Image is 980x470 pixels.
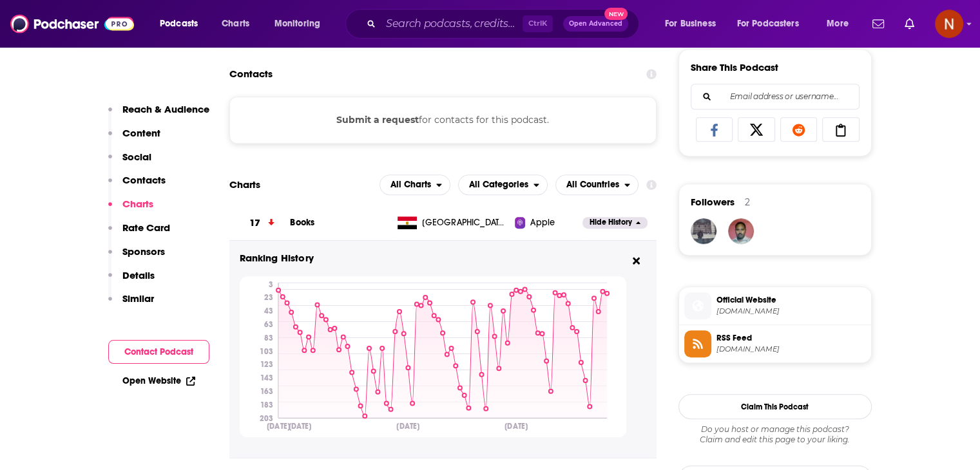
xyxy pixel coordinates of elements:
[691,84,860,109] div: Search followers
[108,269,155,293] button: Details
[678,424,872,445] div: Claim and edit this page to your liking.
[935,10,963,38] img: User Profile
[358,9,651,39] div: Search podcasts, credits, & more...
[665,15,716,33] span: For Business
[738,117,775,142] a: Share on X/Twitter
[260,373,273,382] tspan: 143
[249,216,260,230] h3: 17
[745,196,750,208] div: 2
[716,294,866,306] span: Official Website
[604,8,628,20] span: New
[288,422,311,431] tspan: [DATE]
[684,330,866,357] a: RSS Feed[DOMAIN_NAME]
[108,174,166,198] button: Contacts
[555,174,639,195] h2: Countries
[122,221,170,234] p: Rate Card
[563,16,628,32] button: Open AdvancedNew
[122,245,165,258] p: Sponsors
[935,10,963,38] span: Logged in as AdelNBM
[108,198,153,221] button: Charts
[935,10,963,38] button: Show profile menu
[229,97,657,143] div: for contacts for this podcast.
[265,14,337,34] button: open menu
[780,117,818,142] a: Share on Reddit
[229,205,291,241] a: 17
[827,15,849,33] span: More
[108,127,160,151] button: Content
[867,13,889,35] a: Show notifications dropdown
[108,340,209,364] button: Contact Podcast
[390,180,431,189] span: All Charts
[222,15,249,33] span: Charts
[259,347,273,356] tspan: 103
[899,13,919,35] a: Show notifications dropdown
[264,320,273,329] tspan: 63
[151,14,215,34] button: open menu
[122,174,166,186] p: Contacts
[122,103,209,115] p: Reach & Audience
[737,15,799,33] span: For Podcasters
[691,61,778,73] h3: Share This Podcast
[504,422,528,431] tspan: [DATE]
[582,217,647,228] button: Hide History
[728,218,754,244] img: afifi.muatafa
[122,292,154,305] p: Similar
[122,198,153,210] p: Charts
[684,292,866,319] a: Official Website[DOMAIN_NAME]
[213,14,257,34] a: Charts
[656,14,732,34] button: open menu
[422,216,506,229] span: Egypt
[381,14,523,34] input: Search podcasts, credits, & more...
[716,306,866,316] span: podcasters.spotify.com
[530,216,555,229] span: Apple
[122,375,195,386] a: Open Website
[458,174,548,195] h2: Categories
[691,218,716,244] img: hadeelkh
[108,245,165,269] button: Sponsors
[10,12,134,36] img: Podchaser - Follow, Share and Rate Podcasts
[458,174,548,195] button: open menu
[229,62,273,86] h2: Contacts
[122,151,151,163] p: Social
[122,269,155,281] p: Details
[336,113,419,127] button: Submit a request
[260,400,273,409] tspan: 183
[267,422,290,431] tspan: [DATE]
[380,174,450,195] h2: Platforms
[515,216,582,229] a: Apple
[264,334,273,343] tspan: 83
[729,14,818,34] button: open menu
[290,217,314,228] a: Books
[818,14,865,34] button: open menu
[108,151,151,174] button: Social
[691,196,735,208] span: Followers
[523,15,553,32] span: Ctrl K
[259,414,273,423] tspan: 203
[122,127,160,139] p: Content
[716,332,866,344] span: RSS Feed
[108,221,170,245] button: Rate Card
[260,387,273,396] tspan: 163
[590,217,632,228] span: Hide History
[392,216,515,229] a: [GEOGRAPHIC_DATA]
[702,84,849,109] input: Email address or username...
[260,360,273,369] tspan: 123
[678,394,872,419] button: Claim This Podcast
[274,15,320,33] span: Monitoring
[380,174,450,195] button: open menu
[108,103,209,127] button: Reach & Audience
[566,180,619,189] span: All Countries
[268,280,273,289] tspan: 3
[264,293,273,302] tspan: 23
[555,174,639,195] button: open menu
[229,178,260,191] h2: Charts
[696,117,733,142] a: Share on Facebook
[108,292,154,316] button: Similar
[264,306,273,315] tspan: 43
[678,424,872,435] span: Do you host or manage this podcast?
[716,344,866,354] span: anchor.fm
